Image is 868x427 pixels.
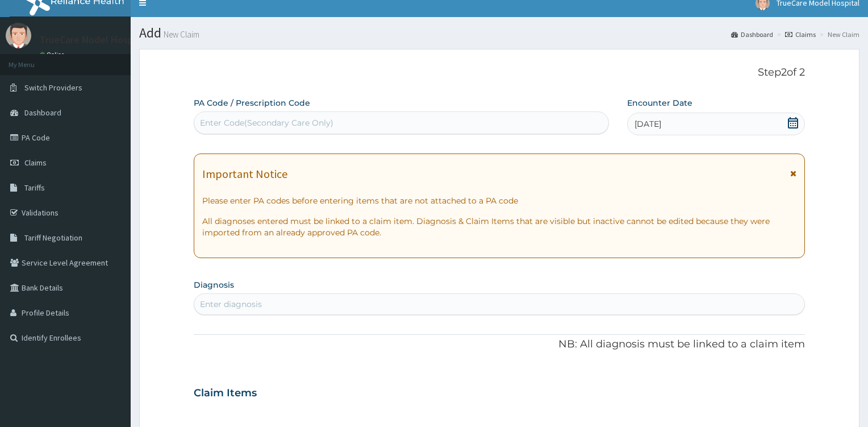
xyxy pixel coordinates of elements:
[24,183,45,193] span: Tariffs
[202,168,287,180] h1: Important Notice
[194,67,805,79] p: Step 2 of 2
[40,35,148,45] p: TrueCare Model Hospital
[200,299,262,310] div: Enter diagnosis
[24,233,82,243] span: Tariff Negotiation
[731,30,773,39] a: Dashboard
[202,215,796,238] p: All diagnoses entered must be linked to a claim item. Diagnosis & Claim Items that are visible bu...
[627,97,692,109] label: Encounter Date
[139,26,859,40] h1: Add
[817,30,859,39] li: New Claim
[200,117,333,128] div: Enter Code(Secondary Care Only)
[194,279,234,291] label: Diagnosis
[6,23,31,48] img: User Image
[785,30,816,39] a: Claims
[40,51,67,59] a: Online
[194,337,805,352] p: NB: All diagnosis must be linked to a claim item
[635,118,661,130] span: [DATE]
[24,157,47,168] span: Claims
[202,195,796,206] p: Please enter PA codes before entering items that are not attached to a PA code
[161,30,199,39] small: New Claim
[24,107,61,118] span: Dashboard
[194,97,310,109] label: PA Code / Prescription Code
[194,387,257,400] h3: Claim Items
[24,82,82,93] span: Switch Providers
